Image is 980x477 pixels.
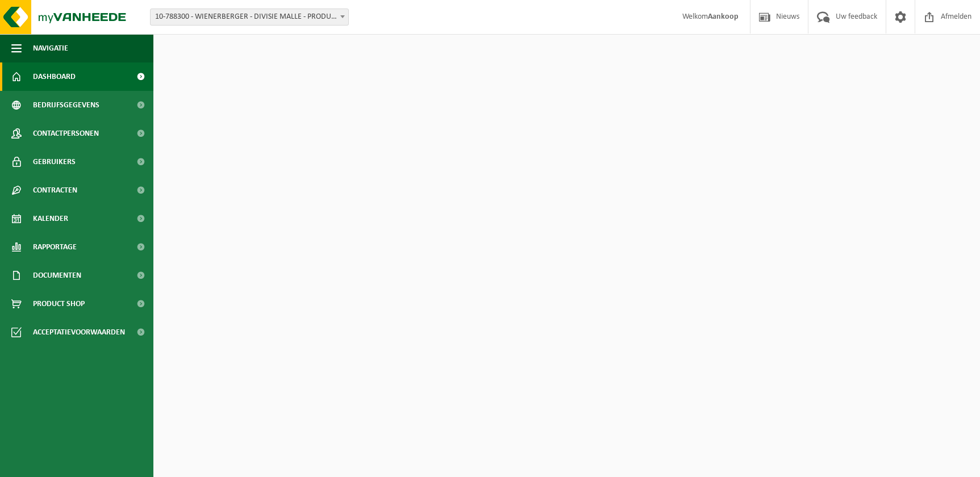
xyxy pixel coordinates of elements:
[33,62,76,91] span: Dashboard
[150,9,349,26] span: 10-788300 - WIENERBERGER - DIVISIE MALLE - PRODUCTIE - MALLE
[33,290,85,318] span: Product Shop
[33,176,77,204] span: Contracten
[33,91,99,119] span: Bedrijfsgegevens
[33,148,76,176] span: Gebruikers
[33,233,77,261] span: Rapportage
[33,204,68,233] span: Kalender
[33,261,81,290] span: Documenten
[151,9,348,25] span: 10-788300 - WIENERBERGER - DIVISIE MALLE - PRODUCTIE - MALLE
[708,12,739,21] strong: Aankoop
[33,34,68,62] span: Navigatie
[33,119,99,148] span: Contactpersonen
[33,318,125,346] span: Acceptatievoorwaarden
